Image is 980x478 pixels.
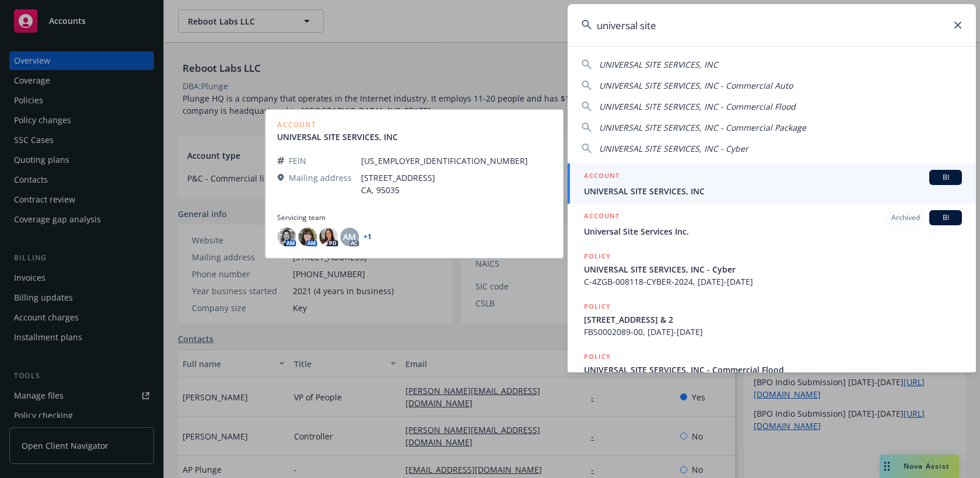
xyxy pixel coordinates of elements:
[599,122,806,133] span: UNIVERSAL SITE SERVICES, INC - Commercial Package
[599,101,796,112] span: UNIVERSAL SITE SERVICES, INC - Commercial Flood
[584,170,619,184] h5: ACCOUNT
[599,59,718,70] span: UNIVERSAL SITE SERVICES, INC
[568,4,976,46] input: Search...
[584,313,962,326] span: [STREET_ADDRESS] & 2
[584,185,962,197] span: UNIVERSAL SITE SERVICES, INC
[934,172,957,183] span: BI
[891,212,920,223] span: Archived
[584,225,962,238] span: Universal Site Services Inc.
[584,364,962,376] span: UNIVERSAL SITE SERVICES, INC - Commercial Flood
[584,301,611,312] h5: POLICY
[584,275,962,288] span: C-4ZGB-008118-CYBER-2024, [DATE]-[DATE]
[599,143,748,154] span: UNIVERSAL SITE SERVICES, INC - Cyber
[568,344,976,395] a: POLICYUNIVERSAL SITE SERVICES, INC - Commercial Flood
[584,210,619,224] h5: ACCOUNT
[584,250,611,262] h5: POLICY
[568,204,976,244] a: ACCOUNTArchivedBIUniversal Site Services Inc.
[568,294,976,344] a: POLICY[STREET_ADDRESS] & 2FBS0002089-00, [DATE]-[DATE]
[584,326,962,338] span: FBS0002089-00, [DATE]-[DATE]
[568,163,976,204] a: ACCOUNTBIUNIVERSAL SITE SERVICES, INC
[599,80,793,91] span: UNIVERSAL SITE SERVICES, INC - Commercial Auto
[584,351,611,362] h5: POLICY
[934,212,957,223] span: BI
[584,263,962,275] span: UNIVERSAL SITE SERVICES, INC - Cyber
[568,244,976,294] a: POLICYUNIVERSAL SITE SERVICES, INC - CyberC-4ZGB-008118-CYBER-2024, [DATE]-[DATE]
